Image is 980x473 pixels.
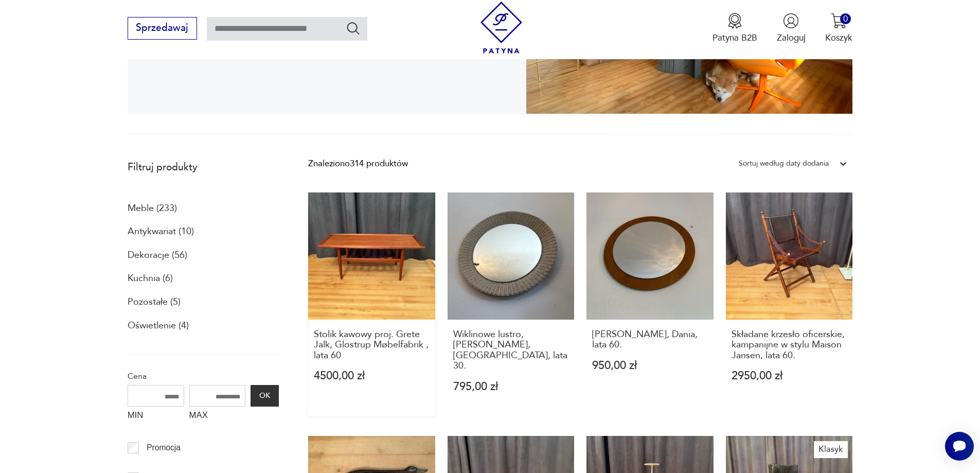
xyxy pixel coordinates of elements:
button: Sprzedawaj [128,17,197,40]
label: MAX [189,407,246,426]
h3: [PERSON_NAME], Dania, lata 60. [592,329,708,351]
p: Patyna B2B [712,32,757,44]
a: Oświetlenie (4) [128,317,189,335]
button: OK [251,385,278,407]
button: Patyna B2B [712,13,757,44]
img: Ikona koszyka [831,13,847,29]
p: Promocja [147,441,181,454]
button: 0Koszyk [825,13,852,44]
a: Dekoracje (56) [128,247,187,264]
label: MIN [128,407,184,426]
div: Sortuj według daty dodania [739,157,829,170]
p: Cena [128,370,279,383]
a: Wiklinowe lustro, Josef Daubenbüchel, Niemcy, lata 30.Wiklinowe lustro, [PERSON_NAME], [GEOGRAPHI... [448,192,575,416]
a: Składane krzesło oficerskie, kampanijne w stylu Maison Jansen, lata 60.Składane krzesło oficerski... [726,192,853,416]
iframe: Smartsupp widget button [945,432,974,461]
button: Zaloguj [777,13,806,44]
p: 4500,00 zł [314,371,430,381]
a: Lustro, Dania, lata 60.[PERSON_NAME], Dania, lata 60.950,00 zł [586,192,714,416]
a: Pozostałe (5) [128,293,181,311]
h3: Składane krzesło oficerskie, kampanijne w stylu Maison Jansen, lata 60. [732,329,847,361]
img: Patyna - sklep z meblami i dekoracjami vintage [475,2,527,54]
img: Ikonka użytkownika [783,13,799,29]
a: Sprzedawaj [128,25,197,33]
h3: Stolik kawowy proj. Grete Jalk, Glostrup Møbelfabrik , lata 60 [314,329,430,361]
p: Zaloguj [777,32,806,44]
button: Szukaj [346,21,361,36]
p: Filtruj produkty [128,161,279,174]
img: Ikona medalu [727,13,743,29]
a: Antykwariat (10) [128,223,194,240]
div: 0 [840,13,851,24]
a: Meble (233) [128,200,177,217]
p: 950,00 zł [592,360,708,371]
a: Kuchnia (6) [128,270,173,287]
a: Stolik kawowy proj. Grete Jalk, Glostrup Møbelfabrik , lata 60Stolik kawowy proj. Grete Jalk, Glo... [308,192,435,416]
div: Znaleziono 314 produktów [308,157,408,170]
p: 2950,00 zł [732,371,847,381]
h3: Wiklinowe lustro, [PERSON_NAME], [GEOGRAPHIC_DATA], lata 30. [453,329,569,372]
a: Ikona medaluPatyna B2B [712,13,757,44]
p: 795,00 zł [453,381,569,392]
p: Koszyk [825,32,852,44]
